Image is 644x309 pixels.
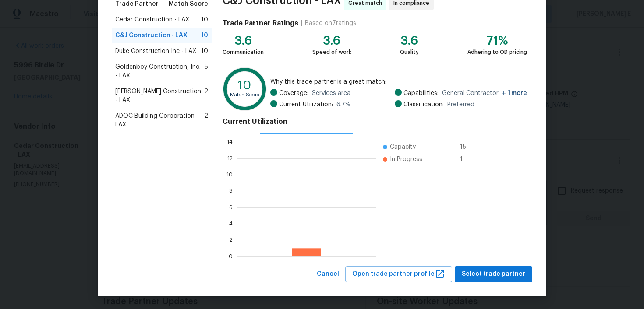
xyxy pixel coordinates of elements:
div: 3.6 [223,36,264,45]
span: 6.7 % [336,100,350,109]
span: General Contractor [442,89,527,98]
span: 15 [460,143,474,151]
span: Duke Construction Inc - LAX [115,47,196,56]
span: 2 [204,112,208,129]
span: Cedar Construction - LAX [115,15,189,24]
span: 5 [205,63,208,80]
div: 3.6 [312,36,351,45]
h4: Trade Partner Ratings [223,19,298,28]
div: Quality [400,48,419,56]
span: Capacity [390,143,416,151]
span: Open trade partner profile [352,269,445,280]
div: Based on 7 ratings [305,19,356,28]
button: Cancel [313,266,343,282]
span: 10 [201,47,208,56]
button: Open trade partner profile [345,266,452,282]
span: Coverage: [279,89,308,98]
text: 2 [230,237,233,242]
h4: Current Utilization [223,117,527,126]
span: In Progress [390,155,422,164]
span: Capabilities: [403,89,439,98]
text: 4 [229,221,233,226]
text: 10 [226,172,233,177]
span: Select trade partner [462,269,525,280]
span: Goldenboy Construction, Inc. - LAX [115,63,205,80]
span: Classification: [403,100,444,109]
text: Match Score [230,92,259,97]
text: 14 [227,139,233,144]
span: [PERSON_NAME] Construction - LAX [115,87,204,105]
div: 3.6 [400,36,419,45]
span: + 1 more [502,90,527,96]
button: Select trade partner [455,266,532,282]
span: Preferred [447,100,474,109]
span: Services area [312,89,350,98]
text: 8 [229,188,233,193]
div: Adhering to OD pricing [467,48,527,56]
div: Communication [223,48,264,56]
span: Why this trade partner is a great match: [270,77,527,86]
div: 71% [467,36,527,45]
text: 10 [238,79,251,91]
text: 0 [229,254,233,259]
span: 1 [460,155,474,164]
span: 10 [201,31,208,40]
span: 2 [204,87,208,105]
span: Cancel [317,269,339,280]
span: 10 [201,15,208,24]
span: ADOC Building Corporation - LAX [115,112,204,129]
text: 12 [227,156,233,161]
span: C&J Construction - LAX [115,31,188,40]
span: Current Utilization: [279,100,333,109]
text: 6 [229,205,233,210]
div: | [298,19,305,28]
div: Speed of work [312,48,351,56]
